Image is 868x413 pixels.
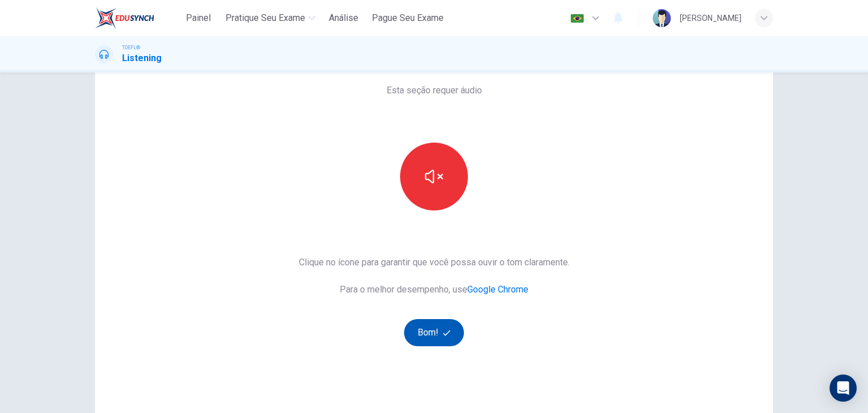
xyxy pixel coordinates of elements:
[404,319,465,346] button: Bom!
[372,11,444,25] span: Pague Seu Exame
[324,8,363,28] button: Análise
[367,8,448,28] button: Pague Seu Exame
[329,11,358,25] span: Análise
[180,8,216,28] button: Painel
[122,51,162,65] h1: Listening
[653,9,671,27] img: Profile picture
[95,7,154,29] img: EduSynch logo
[299,256,570,269] span: Clique no ícone para garantir que você possa ouvir o tom claramente.
[122,44,140,51] span: TOEFL®
[95,7,180,29] a: EduSynch logo
[186,11,211,25] span: Painel
[221,8,320,28] button: Pratique seu exame
[467,284,528,295] a: Google Chrome
[830,375,857,402] div: Open Intercom Messenger
[570,14,584,23] img: pt
[680,11,741,25] div: [PERSON_NAME]
[387,84,482,97] span: Esta seção requer áudio
[225,11,305,25] span: Pratique seu exame
[299,283,570,296] span: Para o melhor desempenho, use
